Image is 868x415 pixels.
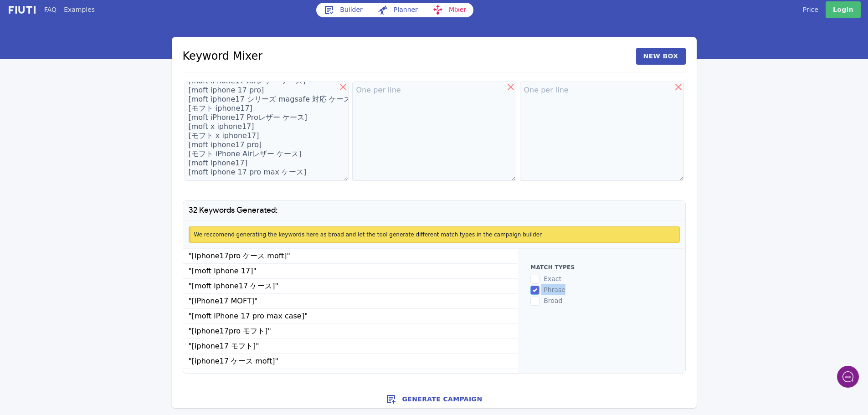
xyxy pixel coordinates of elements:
[7,5,37,15] img: f731f27.png
[316,3,370,17] a: Builder
[183,201,685,220] h1: 32 Keywords Generated:
[183,369,518,384] li: "[moft iphone 17 ケース]"
[59,65,109,72] span: New conversation
[826,1,861,18] a: Login
[183,354,518,369] li: "[iphone17 ケース moft]"
[530,286,539,295] input: phrase
[44,5,56,15] a: FAQ
[636,48,686,65] button: New Box
[370,3,425,17] a: Planner
[76,318,115,324] span: We run on Gist
[425,3,473,17] a: Mixer
[530,275,539,284] input: exact
[183,48,263,64] h1: Keyword Mixer
[803,5,818,15] a: Price
[183,324,518,339] li: "[iphone17pro モフト]"
[43,41,139,51] h2: Can I help you with anything?
[183,279,518,294] li: "[moft iphone17 ケース]"
[43,23,139,36] h1: Welcome to Fiuti!
[544,286,565,293] span: phrase
[183,339,518,354] li: "[iphone17 モフト]"
[7,59,175,78] button: New conversation
[530,297,539,306] input: broad
[183,264,518,279] li: "[moft iphone 17]"
[64,5,95,15] a: Examples
[837,366,859,388] iframe: gist-messenger-bubble-iframe
[530,263,672,272] h2: Match types
[183,309,518,324] li: "[moft iPhone 17 pro max case]"
[189,226,680,243] div: We reccomend generating the keywords here as broad and let the tool generate different match type...
[183,249,518,264] li: "[iphone17pro ケース moft]"
[183,294,518,309] li: "[iPhone17 MOFT]"
[544,297,562,304] span: broad
[172,390,697,408] button: Generate Campaign
[544,275,561,282] span: exact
